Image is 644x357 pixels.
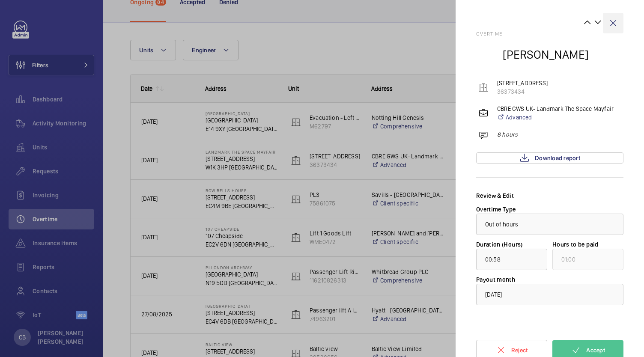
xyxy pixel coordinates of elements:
[476,152,623,164] a: Download report
[497,130,518,139] p: 8 hours
[535,155,580,161] span: Download report
[476,206,516,213] label: Overtime Type
[485,221,519,228] span: Out of hours
[586,347,605,354] span: Accept
[485,291,502,298] span: [DATE]
[511,347,528,354] span: Reject
[552,241,599,248] label: Hours to be paid
[497,113,614,122] a: Advanced
[497,104,614,113] p: CBRE GWS UK- Landmark The Space Mayfair
[476,276,515,283] label: Payout month
[476,31,623,37] h2: Overtime
[497,87,548,96] p: 36373434
[476,249,547,270] input: function l(){if(O(o),o.value===Rt)throw new qe(-950,!1);return o.value}
[476,191,623,200] div: Review & Edit
[503,47,589,62] h2: [PERSON_NAME]
[497,79,548,87] p: [STREET_ADDRESS]
[478,82,489,92] img: elevator.svg
[552,249,623,270] input: undefined
[476,241,523,248] label: Duration (Hours)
